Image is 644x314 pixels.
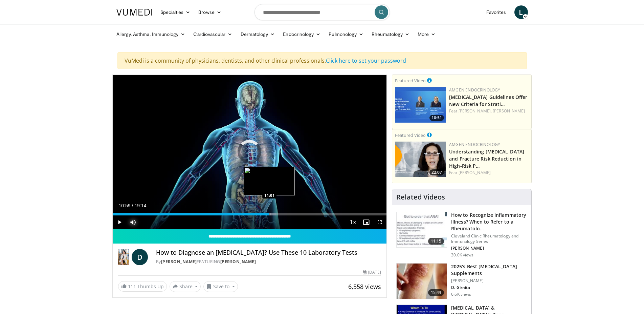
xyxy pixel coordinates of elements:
p: 6.6K views [451,292,471,297]
a: Dermatology [237,27,279,41]
div: Feat. [449,170,529,176]
a: 15:43 2025's Best [MEDICAL_DATA] Supplements [PERSON_NAME] D. Girnita 6.6K views [396,263,527,299]
h4: How to Diagnose an [MEDICAL_DATA]? Use These 10 Laboratory Tests [156,249,381,256]
small: Featured Video [395,132,426,138]
div: VuMedi is a community of physicians, dentists, and other clinical professionals. [117,52,527,69]
button: Enable picture-in-picture mode [359,215,373,229]
input: Search topics, interventions [254,4,390,20]
a: 22:07 [395,142,446,177]
a: [PERSON_NAME] [220,259,256,265]
a: [PERSON_NAME], [459,108,492,114]
img: 7b525459-078d-43af-84f9-5c25155c8fbb.png.150x105_q85_crop-smart_upscale.jpg [395,87,446,123]
span: 10:59 [119,203,131,208]
a: 10:51 [395,87,446,123]
video-js: Video Player [113,75,387,229]
p: [PERSON_NAME] [451,278,527,284]
button: Save to [203,281,238,292]
a: [MEDICAL_DATA] Guidelines Offer New Criteria for Strati… [449,94,527,107]
a: Rheumatology [368,27,414,41]
button: Share [170,281,201,292]
div: Progress Bar [113,213,387,215]
h4: Related Videos [396,193,445,201]
h3: How to Recognize Inflammatory Illness? When to Refer to a Rheumatolo… [451,212,527,232]
span: 22:07 [429,169,444,175]
div: [DATE] [363,269,381,275]
img: 281e1a3d-dfe2-4a67-894e-a40ffc0c4a99.150x105_q85_crop-smart_upscale.jpg [397,264,447,299]
a: Favorites [482,5,510,19]
p: 30.0K views [451,252,473,258]
a: [PERSON_NAME] [493,108,525,114]
img: Dr. Diana Girnita [118,249,129,265]
span: 111 [128,283,136,290]
p: Cleveland Clinic Rheumatology and Immunology Series [451,233,527,244]
span: 15:43 [428,289,444,296]
div: Feat. [449,108,529,114]
a: More [414,27,440,41]
span: 6,558 views [348,282,381,291]
a: 11:15 How to Recognize Inflammatory Illness? When to Refer to a Rheumatolo… Cleveland Clinic Rheu... [396,212,527,258]
a: Amgen Endocrinology [449,142,500,147]
img: VuMedi Logo [116,9,152,16]
p: D. Girnita [451,285,527,290]
a: 111 Thumbs Up [118,281,167,292]
a: L [514,5,528,19]
a: [PERSON_NAME] [459,170,491,175]
button: Fullscreen [373,215,386,229]
img: c9a25db3-4db0-49e1-a46f-17b5c91d58a1.png.150x105_q85_crop-smart_upscale.png [395,142,446,177]
a: Endocrinology [279,27,325,41]
a: Click here to set your password [326,57,406,64]
img: image.jpeg [244,167,295,195]
p: [PERSON_NAME] [451,246,527,251]
span: 19:14 [134,203,146,208]
a: Pulmonology [325,27,368,41]
a: Cardiovascular [189,27,236,41]
button: Playback Rate [346,215,359,229]
img: 5cecf4a9-46a2-4e70-91ad-1322486e7ee4.150x105_q85_crop-smart_upscale.jpg [397,212,447,247]
span: 11:15 [428,238,444,245]
a: [PERSON_NAME] [161,259,197,265]
button: Mute [126,215,140,229]
small: Featured Video [395,78,426,84]
a: Allergy, Asthma, Immunology [112,27,190,41]
span: 10:51 [429,115,444,121]
div: By FEATURING [156,259,381,265]
a: Understanding [MEDICAL_DATA] and Fracture Risk Reduction in High-Risk P… [449,148,524,169]
span: / [132,203,133,208]
a: Specialties [156,5,195,19]
a: D [132,249,148,265]
a: Amgen Endocrinology [449,87,500,93]
button: Play [113,215,126,229]
a: Browse [194,5,225,19]
h3: 2025's Best [MEDICAL_DATA] Supplements [451,263,527,277]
